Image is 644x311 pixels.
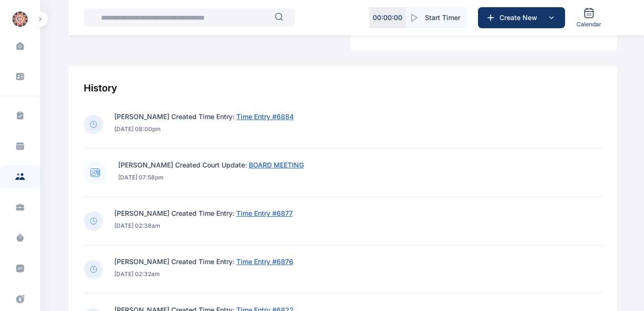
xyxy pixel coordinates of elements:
[236,209,293,217] span: Time Entry #6877
[247,161,304,169] a: BOARD MEETING
[114,222,293,230] p: [DATE] 02:38am
[118,174,304,181] p: [DATE] 07:58pm
[114,209,293,218] p: [PERSON_NAME] Created Time Entry:
[234,112,294,121] a: Time Entry #6884
[249,161,304,169] span: BOARD MEETING
[234,209,293,217] a: Time Entry #6877
[236,257,293,266] span: Time Entry #6876
[118,160,304,170] p: [PERSON_NAME] Created Court Update:
[577,21,601,28] span: Calendar
[573,3,605,32] a: Calendar
[114,270,293,278] p: [DATE] 02:32am
[478,7,565,28] button: Create New
[234,257,293,266] a: Time Entry #6876
[373,13,402,22] p: 00 : 00 : 00
[114,125,294,133] p: [DATE] 08:00pm
[84,81,602,95] div: History
[114,112,294,122] p: [PERSON_NAME] Created Time Entry:
[425,13,460,22] span: Start Timer
[496,13,545,22] span: Create New
[236,112,294,121] span: Time Entry #6884
[406,7,468,28] button: Start Timer
[114,257,293,267] p: [PERSON_NAME] Created Time Entry:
